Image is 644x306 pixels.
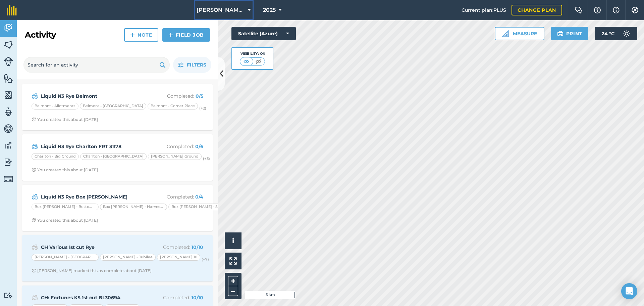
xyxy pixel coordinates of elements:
[187,61,206,69] span: Filters
[80,153,147,160] div: Charlton - [GEOGRAPHIC_DATA]
[4,57,13,66] img: svg+xml;base64,PD94bWwgdmVyc2lvbj0iMS4wIiBlbmNvZGluZz0idXRmLTgiPz4KPCEtLSBHZW5lcmF0b3I6IEFkb2JlIE...
[130,31,135,39] img: svg+xml;base64,PHN2ZyB4bWxucz0iaHR0cDovL3d3dy53My5vcmcvMjAwMC9zdmciIHdpZHRoPSIxNCIgaGVpZ2h0PSIyNC...
[502,30,509,37] img: Ruler icon
[124,28,158,42] a: Note
[231,27,296,40] button: Satellite (Azure)
[41,193,147,201] strong: Liquid N3 Rye Box [PERSON_NAME]
[225,232,241,249] button: i
[32,117,98,122] div: You created this about [DATE]
[100,204,167,210] div: Box [PERSON_NAME] - Harvest Home
[254,58,263,65] img: svg+xml;base64,PHN2ZyB4bWxucz0iaHR0cDovL3d3dy53My5vcmcvMjAwMC9zdmciIHdpZHRoPSI1MCIgaGVpZ2h0PSI0MC...
[192,244,203,250] strong: 10 / 10
[32,243,38,251] img: svg+xml;base64,PD94bWwgdmVyc2lvbj0iMS4wIiBlbmNvZGluZz0idXRmLTgiPz4KPCEtLSBHZW5lcmF0b3I6IEFkb2JlIE...
[173,57,211,73] button: Filters
[25,30,56,40] h2: Activity
[80,103,146,110] div: Belmont - [GEOGRAPHIC_DATA]
[4,107,13,117] img: svg+xml;base64,PD94bWwgdmVyc2lvbj0iMS4wIiBlbmNvZGluZz0idXRmLTgiPz4KPCEtLSBHZW5lcmF0b3I6IEFkb2JlIE...
[4,40,13,50] img: svg+xml;base64,PHN2ZyB4bWxucz0iaHR0cDovL3d3dy53My5vcmcvMjAwMC9zdmciIHdpZHRoPSI1NiIgaGVpZ2h0PSI2MC...
[620,27,633,40] img: svg+xml;base64,PD94bWwgdmVyc2lvbj0iMS4wIiBlbmNvZGluZz0idXRmLTgiPz4KPCEtLSBHZW5lcmF0b3I6IEFkb2JlIE...
[240,51,265,56] div: Visibility: On
[32,193,38,201] img: svg+xml;base64,PD94bWwgdmVyc2lvbj0iMS4wIiBlbmNvZGluZz0idXRmLTgiPz4KPCEtLSBHZW5lcmF0b3I6IEFkb2JlIE...
[157,254,200,261] div: [PERSON_NAME] 10
[26,239,209,277] a: CH Various 1st cut RyeCompleted: 10/10[PERSON_NAME] - [GEOGRAPHIC_DATA][PERSON_NAME] - Jubilee[PE...
[631,7,639,13] img: A cog icon
[4,124,13,134] img: svg+xml;base64,PD94bWwgdmVyc2lvbj0iMS4wIiBlbmNvZGluZz0idXRmLTgiPz4KPCEtLSBHZW5lcmF0b3I6IEFkb2JlIE...
[202,257,209,262] small: (+ 7 )
[32,254,99,261] div: [PERSON_NAME] - [GEOGRAPHIC_DATA]
[242,58,251,65] img: svg+xml;base64,PHN2ZyB4bWxucz0iaHR0cDovL3d3dy53My5vcmcvMjAwMC9zdmciIHdpZHRoPSI1MCIgaGVpZ2h0PSI0MC...
[512,5,562,15] a: Change plan
[495,27,544,40] button: Measure
[32,218,98,223] div: You created this about [DATE]
[26,88,209,126] a: Liquid N3 Rye BelmontCompleted: 0/5Belmont - AllotmentsBelmont - [GEOGRAPHIC_DATA]Belmont - Corne...
[203,156,210,161] small: (+ 3 )
[557,30,563,38] img: svg+xml;base64,PHN2ZyB4bWxucz0iaHR0cDovL3d3dy53My5vcmcvMjAwMC9zdmciIHdpZHRoPSIxOSIgaGVpZ2h0PSIyNC...
[32,268,36,273] img: Clock with arrow pointing clockwise
[32,117,36,122] img: Clock with arrow pointing clockwise
[32,92,38,100] img: svg+xml;base64,PD94bWwgdmVyc2lvbj0iMS4wIiBlbmNvZGluZz0idXRmLTgiPz4KPCEtLSBHZW5lcmF0b3I6IEFkb2JlIE...
[150,92,203,100] p: Completed :
[613,6,620,14] img: svg+xml;base64,PHN2ZyB4bWxucz0iaHR0cDovL3d3dy53My5vcmcvMjAwMC9zdmciIHdpZHRoPSIxNyIgaGVpZ2h0PSIxNy...
[228,276,238,286] button: +
[100,254,156,261] div: [PERSON_NAME] - Jubilee
[41,143,147,150] strong: Liquid N3 Rye Charlton FRT 31178
[197,6,245,14] span: [PERSON_NAME] Contracting
[32,218,36,222] img: Clock with arrow pointing clockwise
[4,157,13,167] img: svg+xml;base64,PD94bWwgdmVyc2lvbj0iMS4wIiBlbmNvZGluZz0idXRmLTgiPz4KPCEtLSBHZW5lcmF0b3I6IEFkb2JlIE...
[41,92,147,100] strong: Liquid N3 Rye Belmont
[551,27,589,40] button: Print
[602,27,614,40] span: 24 ° C
[195,143,203,149] strong: 0 / 6
[41,244,147,251] strong: CH Various 1st cut Rye
[32,204,99,210] div: Box [PERSON_NAME] - Bottom Of Track
[148,153,202,160] div: [PERSON_NAME] Ground
[195,194,203,200] strong: 0 / 4
[199,106,206,111] small: (+ 2 )
[32,167,98,173] div: You created this about [DATE]
[4,140,13,150] img: svg+xml;base64,PD94bWwgdmVyc2lvbj0iMS4wIiBlbmNvZGluZz0idXRmLTgiPz4KPCEtLSBHZW5lcmF0b3I6IEFkb2JlIE...
[593,7,601,13] img: A question mark icon
[4,292,13,299] img: svg+xml;base64,PD94bWwgdmVyc2lvbj0iMS4wIiBlbmNvZGluZz0idXRmLTgiPz4KPCEtLSBHZW5lcmF0b3I6IEFkb2JlIE...
[159,61,166,69] img: svg+xml;base64,PHN2ZyB4bWxucz0iaHR0cDovL3d3dy53My5vcmcvMjAwMC9zdmciIHdpZHRoPSIxOSIgaGVpZ2h0PSIyNC...
[150,143,203,150] p: Completed :
[168,204,235,210] div: Box [PERSON_NAME] - Summerleaze
[162,28,210,42] a: Field Job
[192,295,203,301] strong: 10 / 10
[595,27,637,40] button: 24 °C
[228,286,238,296] button: –
[462,6,506,14] span: Current plan : PLUS
[168,31,173,39] img: svg+xml;base64,PHN2ZyB4bWxucz0iaHR0cDovL3d3dy53My5vcmcvMjAwMC9zdmciIHdpZHRoPSIxNCIgaGVpZ2h0PSIyNC...
[263,6,276,14] span: 2025
[575,7,583,13] img: Two speech bubbles overlapping with the left bubble in the forefront
[41,294,147,301] strong: CH: Fortunes KS 1st cut BL30694
[229,257,237,265] img: Four arrows, one pointing top left, one top right, one bottom right and the last bottom left
[150,294,203,301] p: Completed :
[150,193,203,201] p: Completed :
[32,268,152,273] div: [PERSON_NAME] marked this as complete about [DATE]
[32,142,38,150] img: svg+xml;base64,PD94bWwgdmVyc2lvbj0iMS4wIiBlbmNvZGluZz0idXRmLTgiPz4KPCEtLSBHZW5lcmF0b3I6IEFkb2JlIE...
[4,90,13,100] img: svg+xml;base64,PHN2ZyB4bWxucz0iaHR0cDovL3d3dy53My5vcmcvMjAwMC9zdmciIHdpZHRoPSI1NiIgaGVpZ2h0PSI2MC...
[148,103,198,110] div: Belmont - Corner Piece
[26,138,209,177] a: Liquid N3 Rye Charlton FRT 31178Completed: 0/6Charlton - Big GroundCharlton - [GEOGRAPHIC_DATA][P...
[621,283,637,299] div: Open Intercom Messenger
[196,93,203,99] strong: 0 / 5
[32,294,38,302] img: svg+xml;base64,PD94bWwgdmVyc2lvbj0iMS4wIiBlbmNvZGluZz0idXRmLTgiPz4KPCEtLSBHZW5lcmF0b3I6IEFkb2JlIE...
[32,153,79,160] div: Charlton - Big Ground
[4,73,13,83] img: svg+xml;base64,PHN2ZyB4bWxucz0iaHR0cDovL3d3dy53My5vcmcvMjAwMC9zdmciIHdpZHRoPSI1NiIgaGVpZ2h0PSI2MC...
[7,5,17,15] img: fieldmargin Logo
[23,57,170,73] input: Search for an activity
[32,168,36,172] img: Clock with arrow pointing clockwise
[26,189,209,227] a: Liquid N3 Rye Box [PERSON_NAME]Completed: 0/4Box [PERSON_NAME] - Bottom Of TrackBox [PERSON_NAME]...
[4,23,13,33] img: svg+xml;base64,PD94bWwgdmVyc2lvbj0iMS4wIiBlbmNvZGluZz0idXRmLTgiPz4KPCEtLSBHZW5lcmF0b3I6IEFkb2JlIE...
[232,236,234,245] span: i
[150,244,203,251] p: Completed :
[4,174,13,184] img: svg+xml;base64,PD94bWwgdmVyc2lvbj0iMS4wIiBlbmNvZGluZz0idXRmLTgiPz4KPCEtLSBHZW5lcmF0b3I6IEFkb2JlIE...
[32,103,78,110] div: Belmont - Allotments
